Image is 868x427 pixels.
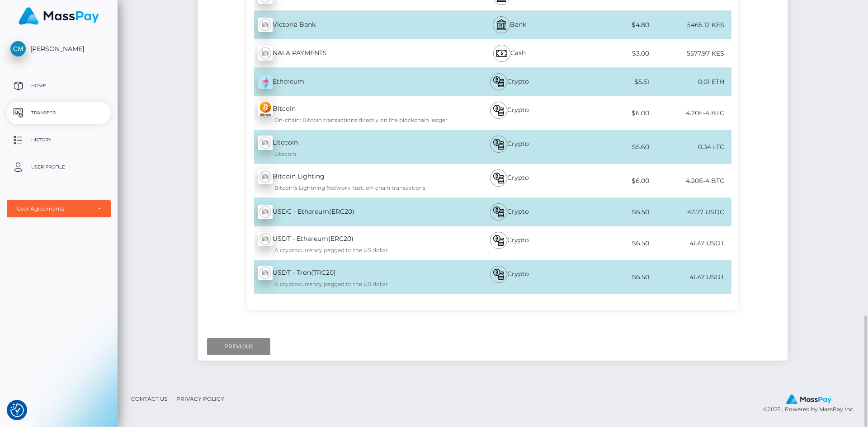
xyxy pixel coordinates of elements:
[651,15,732,35] div: 5465.12 KES
[7,45,111,53] span: [PERSON_NAME]
[207,338,270,355] input: Previous
[449,68,570,96] div: Crypto
[449,39,570,67] div: Cash
[247,260,449,294] div: USDT - Tron(TRC20)
[258,116,449,124] div: On-chain: Bitcoin transactions directly on the blockchain ledger
[258,169,273,184] img: wMhJQYtZFAryAAAAABJRU5ErkJggg==
[449,11,570,39] div: Bank
[7,200,111,217] button: User Agreements
[247,69,449,94] div: Ethereum
[449,130,570,164] div: Crypto
[258,18,273,32] img: wMhJQYtZFAryAAAAABJRU5ErkJggg==
[786,394,831,404] img: MassPay
[258,266,273,280] img: wMhJQYtZFAryAAAAABJRU5ErkJggg==
[493,139,504,150] img: bitcoin.svg
[258,136,273,150] img: wMhJQYtZFAryAAAAABJRU5ErkJggg==
[651,202,732,222] div: 42.77 USDC
[258,102,273,116] img: zxlM9hkiQ1iKKYMjuOruv9zc3NfAFPM+lQmnX+Hwj+0b3s+QqDAAAAAElFTkSuQmCC
[247,130,449,164] div: Litecoin
[258,150,449,158] div: Litecoin
[247,41,449,66] div: NALA PAYMENTS
[493,269,504,280] img: bitcoin.svg
[7,102,111,124] a: Transfer
[496,48,507,59] img: bill.svg
[10,404,24,417] img: Revisit consent button
[651,137,732,157] div: 0.34 LTC
[10,404,24,417] button: Consent Preferences
[247,12,449,38] div: Victoria Bank
[173,392,228,406] a: Privacy Policy
[247,164,449,197] div: Bitcoin Lighting
[493,206,504,217] img: bitcoin.svg
[570,171,651,191] div: $6.00
[570,233,651,253] div: $6.50
[651,103,732,123] div: 4.20E-4 BTC
[570,267,651,287] div: $6.50
[493,235,504,246] img: bitcoin.svg
[258,205,273,219] img: wMhJQYtZFAryAAAAABJRU5ErkJggg==
[10,133,107,147] p: History
[496,19,507,30] img: bank.svg
[449,260,570,294] div: Crypto
[247,199,449,225] div: USDC - Ethereum(ERC20)
[10,106,107,120] p: Transfer
[19,7,99,25] img: MassPay
[258,246,449,254] div: A cryptocurrency pegged to the US dollar
[493,76,504,87] img: bitcoin.svg
[7,129,111,151] a: History
[449,96,570,130] div: Crypto
[570,15,651,35] div: $4.80
[258,280,449,288] div: A cryptocurrency pegged to the US dollar
[651,267,732,287] div: 41.47 USDT
[570,72,651,92] div: $5.51
[449,226,570,260] div: Crypto
[449,198,570,226] div: Crypto
[449,164,570,197] div: Crypto
[17,205,91,212] div: User Agreements
[570,43,651,64] div: $3.00
[10,160,107,174] p: User Profile
[651,43,732,64] div: 5577.97 KES
[493,105,504,116] img: bitcoin.svg
[127,392,171,406] a: Contact Us
[763,394,861,414] div: © 2025 , Powered by MassPay Inc.
[651,171,732,191] div: 4.20E-4 BTC
[570,202,651,222] div: $6.50
[7,75,111,97] a: Home
[258,184,449,192] div: Bitcoin's Lightning Network: fast, off-chain transactions
[570,137,651,157] div: $5.60
[10,79,107,93] p: Home
[493,173,504,183] img: bitcoin.svg
[258,232,273,246] img: wMhJQYtZFAryAAAAABJRU5ErkJggg==
[570,103,651,123] div: $6.00
[247,226,449,260] div: USDT - Ethereum(ERC20)
[247,96,449,130] div: Bitcoin
[258,46,273,61] img: wMhJQYtZFAryAAAAABJRU5ErkJggg==
[651,233,732,253] div: 41.47 USDT
[651,72,732,92] div: 0.01 ETH
[258,75,273,89] img: z+HV+S+XklAdAAAAABJRU5ErkJggg==
[7,156,111,178] a: User Profile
